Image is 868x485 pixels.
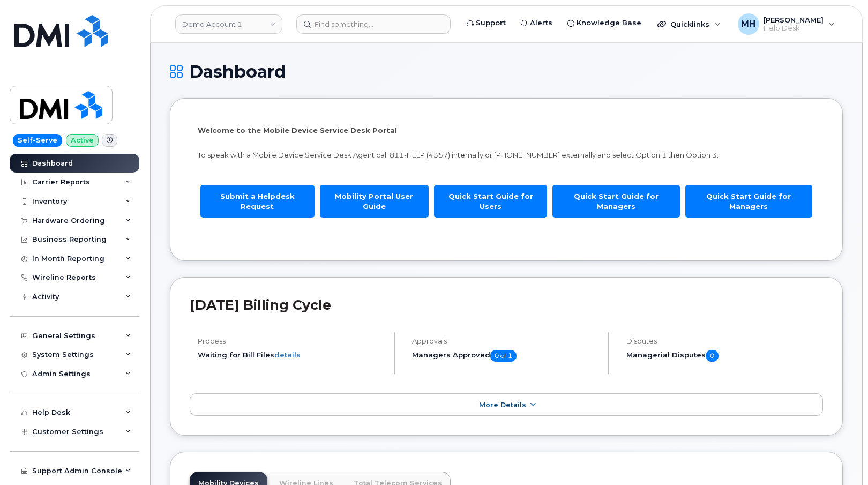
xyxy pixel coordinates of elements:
[198,125,815,136] p: Welcome to the Mobile Device Service Desk Portal
[434,185,547,218] a: Quick Start Guide for Users
[706,350,719,362] span: 0
[552,185,679,218] a: Quick Start Guide for Managers
[198,150,815,160] p: To speak with a Mobile Device Service Desk Agent call 811-HELP (4357) internally or [PHONE_NUMBER...
[626,350,823,362] h5: Managerial Disputes
[685,185,812,218] a: Quick Start Guide for Managers
[198,350,385,360] li: Waiting for Bill Files
[626,337,823,345] h4: Disputes
[198,337,385,345] h4: Process
[190,297,823,313] h2: [DATE] Billing Cycle
[412,350,599,362] h5: Managers Approved
[320,185,429,218] a: Mobility Portal User Guide
[490,350,517,362] span: 0 of 1
[412,337,599,345] h4: Approvals
[170,62,843,81] h1: Dashboard
[200,185,315,218] a: Submit a Helpdesk Request
[274,350,301,359] a: details
[479,401,526,409] span: More Details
